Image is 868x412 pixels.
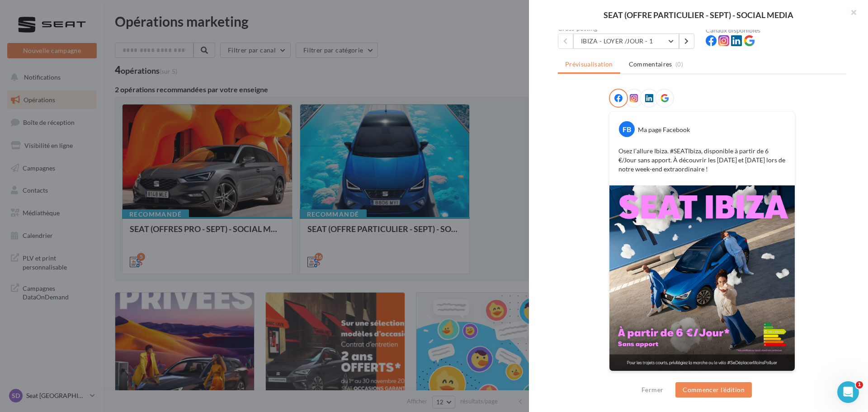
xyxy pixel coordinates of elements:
div: Cross-posting [558,25,698,32]
span: Commentaires [629,60,672,69]
div: Ma page Facebook [638,125,690,134]
button: Fermer [638,384,667,395]
div: FB [619,121,635,137]
button: IBIZA - LOYER /JOUR - 1 [573,33,679,49]
iframe: Intercom live chat [837,381,859,403]
div: La prévisualisation est non-contractuelle [609,371,795,383]
span: 1 [856,381,863,388]
button: Commencer l'édition [675,382,752,398]
div: Canaux disponibles [706,27,846,33]
span: (0) [675,61,683,68]
div: SEAT (OFFRE PARTICULIER - SEPT) - SOCIAL MEDIA [543,11,854,19]
p: Osez l’allure Ibiza. #SEATIbiza, disponible à partir de 6 €/Jour sans apport. À découvrir les [DA... [618,147,786,174]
